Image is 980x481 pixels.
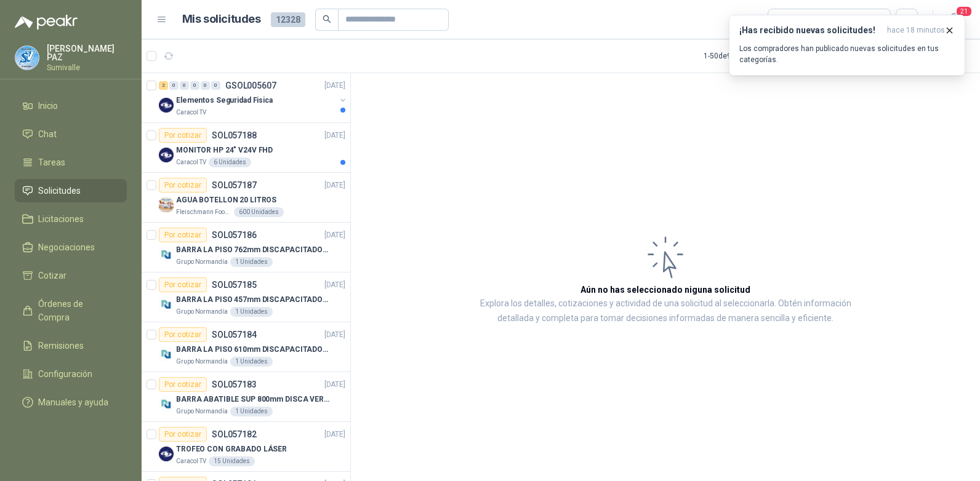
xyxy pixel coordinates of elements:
[739,43,955,65] p: Los compradores han publicado nuevas solicitudes en tus categorías.
[474,296,857,326] p: Explora los detalles, cotizaciones y actividad de una solicitud al seleccionarla. Obtén informaci...
[176,257,228,267] p: Grupo Normandía
[323,15,331,23] span: search
[15,362,127,386] a: Configuración
[176,307,228,317] p: Grupo Normandía
[47,64,127,71] p: Sumivalle
[776,13,801,26] div: Todas
[159,447,174,461] img: Company Logo
[704,46,784,66] div: 1 - 50 de 9598
[212,430,257,439] p: SOL057182
[15,334,127,357] a: Remisiones
[159,397,174,411] img: Company Logo
[47,44,127,62] p: [PERSON_NAME] PAZ
[212,380,257,389] p: SOL057183
[324,329,345,341] p: [DATE]
[324,180,345,191] p: [DATE]
[38,184,81,197] span: Solicitudes
[159,78,348,117] a: 2 0 0 0 0 0 GSOL005607[DATE] Company LogoElementos Seguridad FisicaCaracol TV
[159,178,207,193] div: Por cotizar
[201,81,210,90] div: 0
[176,207,231,217] p: Fleischmann Foods S.A.
[159,81,168,90] div: 2
[176,294,329,306] p: BARRA LA PISO 457mm DISCAPACITADOS SOCO
[15,391,127,414] a: Manuales y ayuda
[159,98,174,113] img: Company Logo
[271,12,305,27] span: 12328
[324,379,345,391] p: [DATE]
[230,357,273,367] div: 1 Unidades
[38,156,65,169] span: Tareas
[211,81,220,90] div: 0
[212,280,257,289] p: SOL057185
[190,81,199,90] div: 0
[38,240,95,254] span: Negociaciones
[38,127,57,141] span: Chat
[159,197,174,212] img: Company Logo
[176,95,273,106] p: Elementos Seguridad Fisica
[176,344,329,356] p: BARRA LA PISO 610mm DISCAPACITADOS SOCO
[142,272,350,322] a: Por cotizarSOL057185[DATE] Company LogoBARRA LA PISO 457mm DISCAPACITADOS SOCOGrupo Normandía1 Un...
[209,456,255,466] div: 15 Unidades
[230,307,273,317] div: 1 Unidades
[142,322,350,372] a: Por cotizarSOL057184[DATE] Company LogoBARRA LA PISO 610mm DISCAPACITADOS SOCOGrupo Normandía1 Un...
[142,173,350,223] a: Por cotizarSOL057187[DATE] Company LogoAGUA BOTELLON 20 LITROSFleischmann Foods S.A.600 Unidades
[739,25,882,36] h3: ¡Has recibido nuevas solicitudes!
[159,377,207,392] div: Por cotizar
[15,122,127,146] a: Chat
[324,130,345,141] p: [DATE]
[580,283,750,296] h3: Aún no has seleccionado niguna solicitud
[159,297,174,312] img: Company Logo
[142,223,350,272] a: Por cotizarSOL057186[DATE] Company LogoBARRA LA PISO 762mm DISCAPACITADOS SOCOGrupo Normandía1 Un...
[38,269,66,282] span: Cotizar
[324,429,345,440] p: [DATE]
[230,257,273,267] div: 1 Unidades
[324,279,345,291] p: [DATE]
[176,407,228,416] p: Grupo Normandía
[324,229,345,241] p: [DATE]
[142,123,350,173] a: Por cotizarSOL057188[DATE] Company LogoMONITOR HP 24" V24V FHDCaracol TV6 Unidades
[159,148,174,162] img: Company Logo
[15,151,127,174] a: Tareas
[212,181,257,189] p: SOL057187
[180,81,189,90] div: 0
[15,236,127,259] a: Negociaciones
[212,330,257,339] p: SOL057184
[15,46,39,70] img: Company Logo
[955,6,973,17] span: 21
[176,244,329,256] p: BARRA LA PISO 762mm DISCAPACITADOS SOCO
[159,277,207,292] div: Por cotizar
[38,396,108,409] span: Manuales y ayuda
[169,81,179,90] div: 0
[38,99,58,113] span: Inicio
[225,81,276,90] p: GSOL005607
[234,207,284,217] div: 600 Unidades
[159,128,207,143] div: Por cotizar
[38,297,115,324] span: Órdenes de Compra
[38,367,92,381] span: Configuración
[159,347,174,362] img: Company Logo
[324,80,345,92] p: [DATE]
[887,25,945,36] span: hace 18 minutos
[15,292,127,329] a: Órdenes de Compra
[182,10,261,28] h1: Mis solicitudes
[943,9,965,31] button: 21
[729,15,965,76] button: ¡Has recibido nuevas solicitudes!hace 18 minutos Los compradores han publicado nuevas solicitudes...
[15,207,127,231] a: Licitaciones
[176,157,206,167] p: Caracol TV
[176,456,206,466] p: Caracol TV
[15,15,78,30] img: Logo peakr
[159,427,207,442] div: Por cotizar
[142,372,350,422] a: Por cotizarSOL057183[DATE] Company LogoBARRA ABATIBLE SUP 800mm DISCA VERT SOCOGrupo Normandía1 U...
[176,443,287,455] p: TROFEO CON GRABADO LÁSER
[176,145,273,156] p: MONITOR HP 24" V24V FHD
[176,394,329,405] p: BARRA ABATIBLE SUP 800mm DISCA VERT SOCO
[212,231,257,239] p: SOL057186
[142,422,350,472] a: Por cotizarSOL057182[DATE] Company LogoTROFEO CON GRABADO LÁSERCaracol TV15 Unidades
[176,194,276,206] p: AGUA BOTELLON 20 LITROS
[15,264,127,287] a: Cotizar
[230,407,273,416] div: 1 Unidades
[209,157,251,167] div: 6 Unidades
[15,94,127,117] a: Inicio
[176,108,206,117] p: Caracol TV
[38,339,84,352] span: Remisiones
